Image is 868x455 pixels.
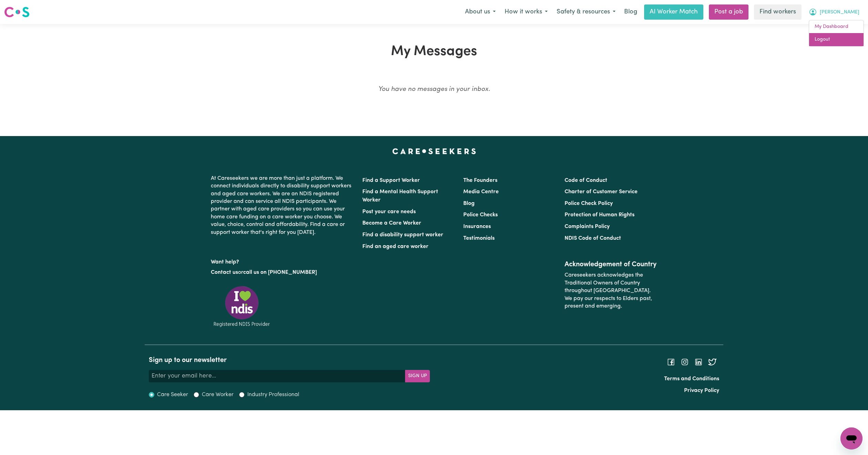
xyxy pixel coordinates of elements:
a: Media Centre [463,189,499,195]
a: Logout [809,33,864,46]
a: Testimonials [463,236,495,241]
a: AI Worker Match [644,4,703,20]
a: My Dashboard [809,20,864,33]
a: Follow Careseekers on Twitter [708,359,716,365]
a: Find an aged care worker [362,244,428,249]
h1: My Messages [149,43,719,60]
a: Complaints Policy [565,224,610,229]
a: Protection of Human Rights [565,212,634,218]
a: Blog [620,4,641,20]
a: Charter of Customer Service [565,189,638,195]
a: Contact us [211,270,238,275]
label: Care Seeker [157,391,188,399]
a: Privacy Policy [684,388,719,393]
div: My Account [809,20,864,46]
a: Follow Careseekers on LinkedIn [694,359,703,365]
p: Want help? [211,256,354,266]
a: Become a Care Worker [362,220,421,226]
a: Blog [463,201,475,206]
a: Find a disability support worker [362,232,443,238]
label: Care Worker [202,391,234,399]
a: Find a Support Worker [362,178,420,183]
button: How it works [500,5,552,19]
input: Enter your email here... [149,370,405,382]
iframe: Button to launch messaging window, conversation in progress [840,427,862,449]
a: Careseekers logo [4,4,30,20]
a: Find workers [754,4,802,20]
a: NDIS Code of Conduct [565,236,621,241]
p: At Careseekers we are more than just a platform. We connect individuals directly to disability su... [211,172,354,239]
img: Registered NDIS provider [211,285,273,328]
a: Terms and Conditions [664,376,719,382]
a: call us on [PHONE_NUMBER] [243,270,317,275]
a: Post your care needs [362,209,416,215]
em: You have no messages in your inbox. [378,86,490,93]
p: or [211,266,354,279]
a: Find a Mental Health Support Worker [362,189,438,203]
a: The Founders [463,178,497,183]
a: Follow Careseekers on Facebook [667,359,675,365]
label: Industry Professional [247,391,299,399]
a: Insurances [463,224,491,229]
a: Code of Conduct [565,178,607,183]
a: Police Check Policy [565,201,613,206]
h2: Sign up to our newsletter [149,356,430,364]
span: [PERSON_NAME] [820,9,859,16]
p: Careseekers acknowledges the Traditional Owners of Country throughout [GEOGRAPHIC_DATA]. We pay o... [565,269,657,313]
button: About us [461,5,500,19]
h2: Acknowledgement of Country [565,260,657,269]
a: Post a job [709,4,748,20]
a: Follow Careseekers on Instagram [681,359,689,365]
img: Careseekers logo [4,6,30,18]
button: My Account [804,5,864,19]
a: Careseekers home page [392,148,476,154]
button: Subscribe [405,370,430,382]
a: Police Checks [463,212,498,218]
button: Safety & resources [552,5,620,19]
